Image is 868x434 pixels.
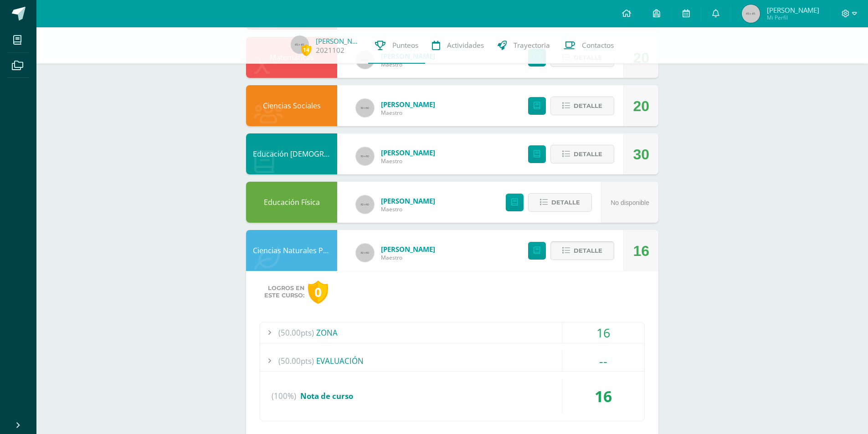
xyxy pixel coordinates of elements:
[356,99,374,117] img: 60x60
[260,351,644,371] div: EVALUACIÓN
[562,322,644,343] div: 16
[246,85,337,126] div: Ciencias Sociales
[550,97,614,115] button: Detalle
[767,14,819,21] span: Mi Perfil
[381,254,435,261] span: Maestro
[551,194,580,211] span: Detalle
[381,100,435,109] span: [PERSON_NAME]
[356,195,374,214] img: 60x60
[381,157,435,165] span: Maestro
[356,244,374,262] img: 60x60
[264,285,304,299] span: Logros en este curso:
[574,97,602,114] span: Detalle
[767,5,819,15] span: [PERSON_NAME]
[381,205,435,213] span: Maestro
[301,44,311,56] span: 14
[633,230,649,271] div: 16
[528,193,592,212] button: Detalle
[633,134,649,175] div: 30
[611,199,649,206] span: No disponible
[316,36,361,46] a: [PERSON_NAME]
[562,351,644,371] div: --
[557,27,621,64] a: Contactos
[514,41,550,50] span: Trayectoria
[316,46,344,55] a: 2021102
[246,230,337,271] div: Ciencias Naturales Productividad y Desarrollo
[381,61,435,68] span: Maestro
[491,27,557,64] a: Trayectoria
[392,41,418,50] span: Punteos
[381,109,435,117] span: Maestro
[246,182,337,223] div: Educación Física
[308,281,328,304] div: 0
[550,241,614,260] button: Detalle
[562,379,644,414] div: 16
[246,133,337,174] div: Educación Cristiana
[381,196,435,205] span: [PERSON_NAME]
[574,146,602,163] span: Detalle
[291,36,309,54] img: 45x45
[633,86,649,127] div: 20
[582,41,614,50] span: Contactos
[447,41,484,50] span: Actividades
[381,245,435,254] span: [PERSON_NAME]
[356,147,374,165] img: 60x60
[574,242,602,259] span: Detalle
[300,391,353,401] span: Nota de curso
[368,27,425,64] a: Punteos
[278,351,314,371] span: (50.00pts)
[278,322,314,343] span: (50.00pts)
[425,27,491,64] a: Actividades
[381,148,435,157] span: [PERSON_NAME]
[260,322,644,343] div: ZONA
[272,379,296,414] span: (100%)
[742,5,760,23] img: 45x45
[550,145,614,163] button: Detalle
